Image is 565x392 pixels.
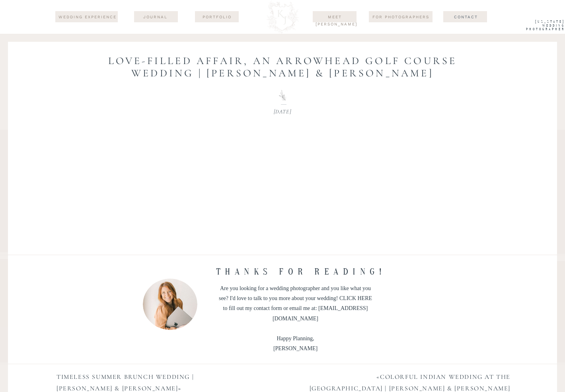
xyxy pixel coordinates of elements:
[218,283,372,310] a: Are you looking for a wedding photographer and you like what you see? I'd love to talk to you mor...
[369,14,433,20] a: For Photographers
[316,14,354,20] a: Meet [PERSON_NAME]
[202,266,400,283] h1: Thanks for reading!
[136,14,175,20] a: journal
[514,20,565,33] a: [US_STATE] WEdding Photographer
[438,14,493,20] a: Contact
[198,14,236,20] a: Portfolio
[57,14,117,21] a: wedding experience
[103,55,462,79] h1: Love-Filled Affair, an Arrowhead Golf Course Wedding | [PERSON_NAME] & [PERSON_NAME]
[187,107,378,117] p: [DATE]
